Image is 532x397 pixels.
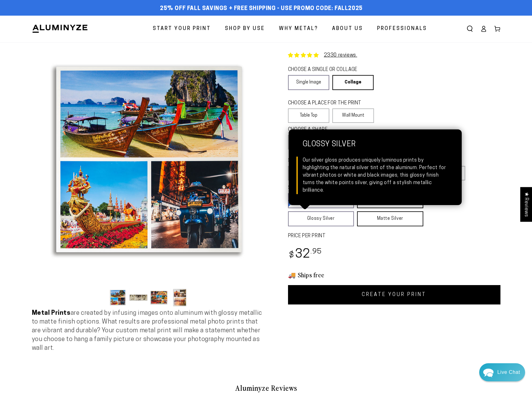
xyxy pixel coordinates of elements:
a: Professionals [372,21,432,37]
span: Start Your Print [153,24,211,33]
a: About Us [327,21,368,37]
span: Shop By Use [225,24,265,33]
a: Shop By Use [220,21,270,37]
button: Load image 2 in gallery view [129,288,148,307]
bdi: 32 [288,249,322,261]
a: Collage [332,75,374,90]
label: PRICE PER PRINT [288,233,500,240]
h3: 🚚 Ships free [288,271,500,279]
span: are created by infusing images onto aluminum with glossy metallic to matte finish options. What r... [32,310,262,351]
strong: Metal Prints [32,310,71,316]
span: $ [289,251,294,260]
legend: SELECT A SIZE [288,157,413,164]
img: Aluminyze [32,24,88,33]
legend: CHOOSE A SINGLE OR COLLAGE [288,66,368,73]
button: Load image 4 in gallery view [171,288,189,307]
legend: SELECT A FINISH [288,184,408,192]
strong: Glossy Silver [303,140,448,157]
h2: Aluminyze Reviews [84,383,449,393]
a: Glossy Silver [288,211,354,226]
div: Click to open Judge.me floating reviews tab [520,187,532,222]
a: Why Metal? [274,21,323,37]
label: Table Top [288,108,330,123]
label: Wall Mount [332,108,374,123]
a: CREATE YOUR PRINT [288,285,500,304]
span: Why Metal? [279,24,318,33]
a: Single Image [288,75,329,90]
a: 2330 reviews. [324,53,357,58]
a: Glossy White [288,193,354,208]
a: Start Your Print [148,21,216,37]
button: Load image 1 in gallery view [109,288,127,307]
span: Professionals [377,24,427,33]
button: Load image 3 in gallery view [150,288,169,307]
span: 25% off FALL Savings + Free Shipping - Use Promo Code: FALL2025 [160,5,363,12]
label: 5x7 [288,166,321,180]
div: Our silver gloss produces uniquely luminous prints by highlighting the natural silver tint of the... [303,157,448,194]
legend: CHOOSE A SHAPE [288,126,350,133]
a: Matte Silver [357,211,423,226]
media-gallery: Gallery Viewer [32,42,266,309]
legend: CHOOSE A PLACE FOR THE PRINT [288,100,368,107]
summary: Search our site [463,22,477,36]
sup: .95 [311,248,322,255]
div: Contact Us Directly [497,363,520,381]
span: About Us [332,24,363,33]
div: Chat widget toggle [479,363,525,381]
